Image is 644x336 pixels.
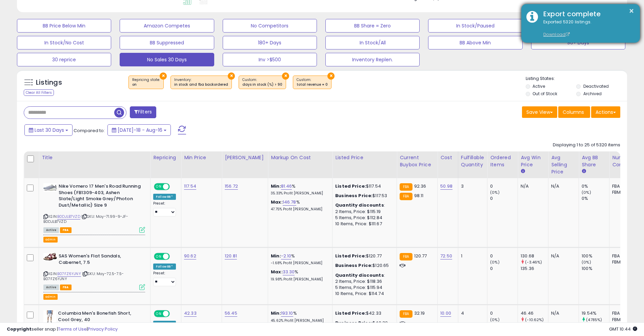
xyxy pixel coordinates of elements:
div: Title [42,154,147,161]
div: Avg Win Price [521,154,545,168]
label: Deactivated [583,83,609,89]
div: Cost [440,154,455,161]
div: 0% [582,195,609,202]
div: Follow BB * [153,194,176,200]
span: OFF [169,311,180,317]
button: × [228,72,235,80]
div: $117.53 [335,193,391,199]
button: Inv >$500 [223,53,317,66]
div: 19.54% [582,310,609,316]
div: FBA: 4 [612,310,635,316]
div: 5 Items, Price: $115.94 [335,285,391,291]
div: 0 [490,195,518,202]
span: All listings currently available for purchase on Amazon [43,227,59,233]
div: Min Price [184,154,219,161]
b: Max: [271,269,283,275]
a: 156.72 [225,183,238,190]
div: [PERSON_NAME] [225,154,265,161]
div: : [335,202,391,208]
h5: Listings [36,78,62,87]
button: Save View [522,106,557,118]
div: Displaying 1 to 25 of 5320 items [553,142,620,148]
div: Ordered Items [490,154,515,168]
button: BB Price Below Min [17,19,111,33]
button: Last 30 Days [24,124,73,136]
label: Active [532,83,545,89]
div: Avg Selling Price [551,154,576,175]
span: 92.36 [414,183,426,189]
div: 3 [461,183,482,189]
span: FBA [60,227,72,233]
small: FBA [400,253,412,260]
div: Preset: [153,271,176,286]
a: B07FZ6YJNY [57,271,81,277]
a: 90.62 [184,253,196,259]
div: 100% [582,253,609,259]
button: admin [43,237,58,243]
label: Out of Stock [532,91,557,97]
div: 0 [490,183,518,189]
span: 32.19 [414,310,425,316]
b: Listed Price: [335,253,366,259]
b: Min: [271,253,281,259]
strong: Copyright [7,326,32,332]
span: FBA [60,285,72,290]
div: $42.33 [335,310,391,316]
b: Columbia Men's Bonefish Short, Cool Grey, 40 [58,310,140,324]
small: (0%) [582,259,591,265]
div: 10 Items, Price: $114.74 [335,291,391,297]
img: 419v3aMH4VL._SL40_.jpg [43,253,57,260]
div: $120.77 [335,253,391,259]
a: 50.98 [440,183,452,190]
a: 33.30 [283,269,295,275]
div: 4 [461,310,482,316]
button: [DATE]-18 - Aug-16 [107,124,171,136]
small: (-3.46%) [525,259,542,265]
span: Inventory : [174,77,228,87]
div: ASIN: [43,183,145,232]
div: % [271,269,327,281]
span: 2025-09-16 10:44 GMT [609,326,637,332]
a: 56.45 [225,310,237,317]
button: × [282,72,289,80]
b: Listed Price: [335,310,366,316]
span: Columns [563,109,584,115]
span: Compared to: [74,127,105,134]
span: ON [155,254,163,259]
div: FBA: 0 [612,253,635,259]
a: 117.54 [184,183,196,190]
button: In Stock/Paused [428,19,522,33]
div: Fulfillable Quantity [461,154,484,168]
div: Export complete [538,9,635,19]
th: The percentage added to the cost of goods (COGS) that forms the calculator for Min & Max prices. [268,151,333,178]
a: Download [543,31,570,37]
span: 120.77 [414,253,427,259]
p: 47.75% Profit [PERSON_NAME] [271,207,327,212]
b: Nike Vomero 17 Men's Road Running Shoes (FB1309-403, Ashen Slate/Light Smoke Grey/Photon Dust/Met... [59,183,141,210]
button: Columns [558,106,590,118]
div: on [132,82,160,87]
div: 100% [582,266,609,272]
div: ASIN: [43,253,145,289]
small: (0%) [490,190,500,195]
button: × [160,72,167,80]
small: Avg Win Price. [521,168,525,174]
div: Avg BB Share [582,154,606,168]
div: N/A [551,253,573,259]
div: seller snap | | [7,326,118,333]
div: 1 [461,253,482,259]
button: No Competitors [223,19,317,33]
b: Listed Price: [335,183,366,189]
button: BB Share = Zero [325,19,420,33]
p: Listing States: [526,76,627,82]
span: [DATE]-18 - Aug-16 [118,127,162,133]
p: 35.33% Profit [PERSON_NAME] [271,191,327,196]
button: BB Suppressed [120,36,214,49]
b: Quantity discounts [335,202,384,208]
span: | SKU: May-72.5-7.5-B07FZ6YJNY [43,271,124,281]
small: FBA [400,193,412,200]
p: -1.68% Profit [PERSON_NAME] [271,261,327,266]
div: : [335,272,391,278]
div: 130.68 [521,253,548,259]
a: 10.00 [440,310,451,317]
